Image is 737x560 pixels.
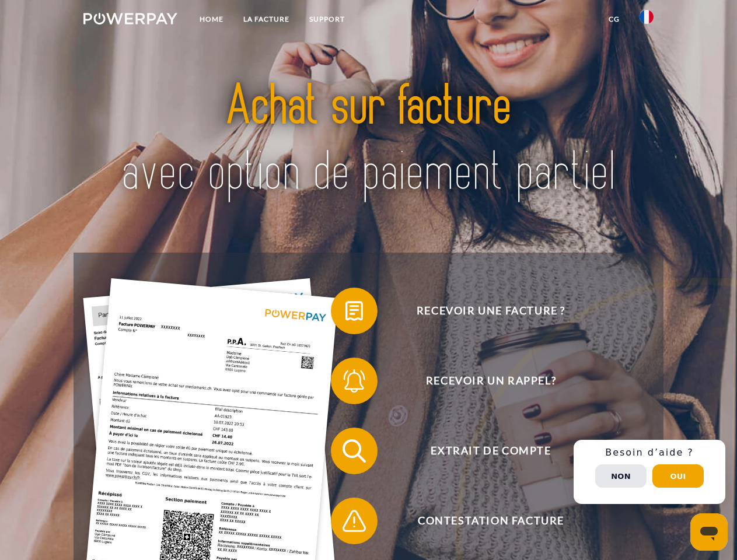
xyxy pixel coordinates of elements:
img: qb_warning.svg [340,506,369,535]
button: Oui [652,464,704,488]
button: Extrait de compte [331,428,634,474]
span: Contestation Facture [348,498,634,544]
a: Home [190,9,233,30]
span: Recevoir un rappel? [348,358,634,404]
span: Extrait de compte [348,428,634,474]
span: Recevoir une facture ? [348,288,634,334]
img: logo-powerpay-white.svg [83,13,177,24]
img: title-powerpay_fr.svg [111,56,626,223]
a: LA FACTURE [233,9,299,30]
button: Recevoir un rappel? [331,358,634,404]
a: Support [299,9,355,30]
button: Contestation Facture [331,498,634,544]
img: fr [640,10,654,24]
a: CG [599,9,630,30]
img: qb_search.svg [340,436,369,466]
div: Schnellhilfe [574,440,725,504]
iframe: Bouton de lancement de la fenêtre de messagerie [690,513,728,551]
button: Recevoir une facture ? [331,288,634,334]
img: qb_bell.svg [340,366,369,395]
h3: Besoin d’aide ? [581,447,718,459]
img: qb_bill.svg [340,296,369,325]
button: Non [595,464,647,488]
